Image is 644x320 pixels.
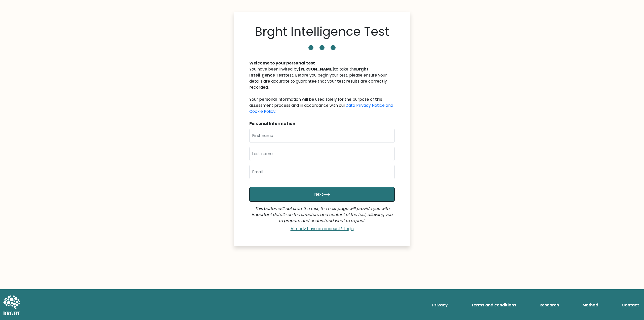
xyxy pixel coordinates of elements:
[249,60,395,66] div: Welcome to your personal test
[249,66,395,115] div: You have been invited by to take the test. Before you begin your test, please ensure your details...
[249,165,395,179] input: Email
[255,24,389,39] h1: Brght Intelligence Test
[249,66,369,78] b: Brght Intelligence Test
[249,147,395,161] input: Last name
[249,121,395,127] div: Personal Information
[249,102,393,114] a: Data Privacy Notice and Cookie Policy.
[430,300,450,310] a: Privacy
[289,226,356,232] a: Already have an account? Login
[620,300,641,310] a: Contact
[299,66,334,72] b: [PERSON_NAME]
[249,187,395,202] button: Next
[469,300,518,310] a: Terms and conditions
[580,300,600,310] a: Method
[249,129,395,143] input: First name
[538,300,561,310] a: Research
[252,206,392,224] i: This button will not start the test; the next page will provide you with important details on the...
